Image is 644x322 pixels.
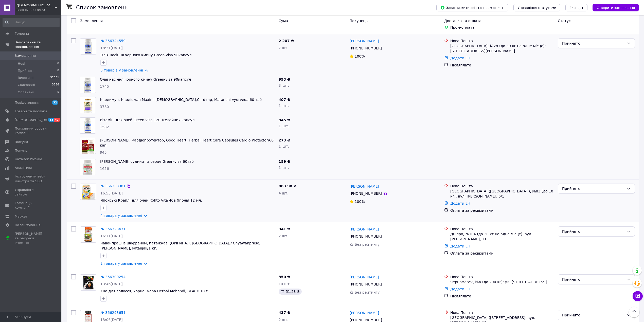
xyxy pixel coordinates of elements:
[100,227,126,231] a: № 366323431
[100,282,123,286] span: 13:46[DATE]
[436,4,508,11] button: Завантажити звіт по пром-оплаті
[80,38,96,55] a: Фото товару
[80,39,96,54] img: Фото товару
[350,318,382,322] span: [PHONE_NUMBER]
[350,39,379,44] a: [PERSON_NAME]
[517,6,556,10] span: Управління статусами
[15,40,61,49] span: Замовлення та повідомлення
[57,68,59,73] span: 8
[100,241,260,250] span: Чаванпраш із шафраном, патанжаві (ОРІГИНАЛ, [GEOGRAPHIC_DATA])/ Chyawanprase, [PERSON_NAME], Pata...
[100,159,194,164] a: [PERSON_NAME] судини та серце Green-visa 60таб
[355,290,380,294] span: Без рейтингу
[100,53,192,57] a: Олія насіння чорного кмину Green-visa 90капсул
[16,8,61,12] div: Ваш ID: 2418473
[279,227,290,231] span: 941 ₴
[18,61,25,66] span: Нові
[15,100,39,105] span: Повідомлення
[593,4,639,11] button: Створити замовлення
[80,226,96,243] a: Фото товару
[15,126,47,135] span: Показники роботи компанії
[450,38,554,43] div: Нова Пошта
[80,227,96,242] img: Фото товару
[18,76,33,80] span: Виконані
[52,83,59,87] span: 3256
[100,191,123,195] span: 16:55[DATE]
[80,184,96,200] img: Фото товару
[100,68,143,72] a: 5 товарів у замовленні
[279,275,290,279] span: 350 ₴
[450,244,470,248] a: Додати ЕН
[15,201,47,210] span: Гаманець компанії
[50,76,59,80] span: 32331
[450,208,554,213] div: Оплата за реквізитами
[355,242,380,246] span: Без рейтингу
[450,274,554,279] div: Нова Пошта
[279,138,290,142] span: 273 ₴
[450,294,554,299] div: Післяплата
[450,226,554,231] div: Нова Пошта
[15,53,36,58] span: Замовлення
[279,118,290,122] span: 345 ₴
[279,124,289,128] span: 1 шт.
[587,5,639,9] a: Створити замовлення
[279,318,289,322] span: 2 шт.
[80,97,96,113] img: Фото товару
[15,109,47,114] span: Товари та послуги
[100,261,142,265] a: 2 товара у замовленні
[444,19,481,23] span: Доставка та оплата
[15,223,41,227] span: Налаштування
[450,201,470,205] a: Додати ЕН
[279,191,289,195] span: 4 шт.
[279,311,290,315] span: 437 ₴
[450,43,554,53] div: [GEOGRAPHIC_DATA], №28 (до 30 кг на одне місце): [STREET_ADDRESS][PERSON_NAME]
[562,41,624,46] div: Прийнято
[16,3,55,8] span: "Ayurveda" Інтернет магазин аюрведичних товарів з Індії
[3,18,60,27] input: Пошук
[15,188,47,197] span: Управління сайтом
[57,90,59,95] span: 5
[100,213,142,218] a: 4 товара у замовленні
[350,227,379,232] a: [PERSON_NAME]
[279,282,291,286] span: 10 шт.
[562,312,624,318] div: Прийнято
[450,63,554,68] div: Післяплата
[100,105,109,109] span: 3780
[18,68,33,73] span: Прийняті
[100,125,109,129] span: 1582
[15,241,47,245] div: Prom топ
[279,184,297,188] span: 883.90 ₴
[100,77,191,81] a: Олія насіння чорного кмину Green-visa 90капсул
[350,282,382,286] span: [PHONE_NUMBER]
[562,229,624,234] div: Прийнято
[18,83,35,87] span: Скасовані
[100,275,126,279] a: № 366300254
[15,214,28,219] span: Маркет
[279,234,289,238] span: 2 шт.
[350,19,368,23] span: Покупець
[100,234,123,238] span: 16:11[DATE]
[350,275,379,280] a: [PERSON_NAME]
[450,56,470,60] a: Додати ЕН
[450,279,554,284] div: Черноморск, №4 (до 200 кг): ул. [STREET_ADDRESS]
[15,31,29,36] span: Головна
[562,186,624,191] div: Прийнято
[629,307,639,317] button: Наверх
[100,138,274,147] a: [PERSON_NAME], Кардіопротектор, Good Heart: Herbal Heart Care Capsules Cardio Protector/60 кап
[80,274,96,291] a: Фото товару
[100,150,107,154] span: 945
[450,25,554,30] div: Пром-оплата
[80,118,96,133] img: Фото товару
[350,191,382,195] span: [PHONE_NUMBER]
[279,39,294,43] span: 2 207 ₴
[279,77,290,81] span: 993 ₴
[100,118,194,122] a: Вітаміні для очей Green-visa 120 желейних капсул
[279,166,289,170] span: 1 шт.
[350,184,379,189] a: [PERSON_NAME]
[279,289,302,295] div: 51.23 ₴
[279,19,288,23] span: Cума
[279,46,289,50] span: 7 шт.
[450,231,554,242] div: Дніпро, №104 (до 30 кг на одне місце): вул. [PERSON_NAME], 11
[80,77,96,93] img: Фото товару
